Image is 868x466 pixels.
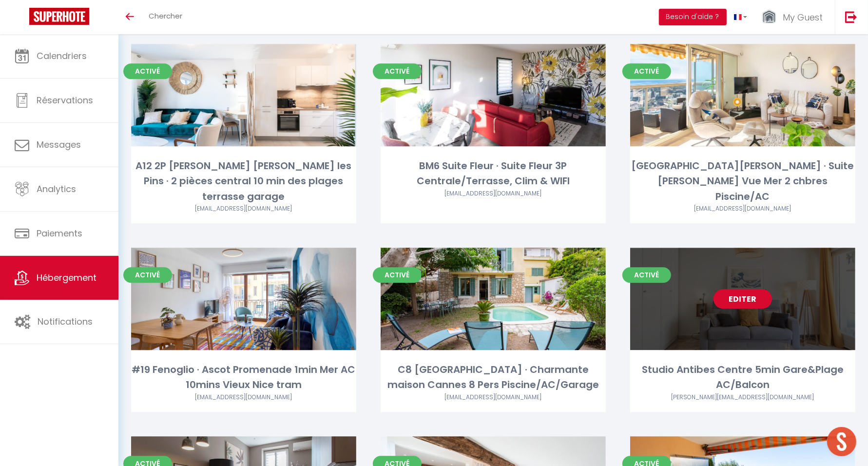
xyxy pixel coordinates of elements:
div: Airbnb [630,393,855,402]
div: Airbnb [131,204,356,214]
div: #19 Fenoglio · Ascot Promenade 1min Mer AC 10mins Vieux Nice tram [131,362,356,393]
img: logout [845,11,857,23]
button: Besoin d'aide ? [659,9,727,25]
span: Notifications [38,315,93,328]
div: A12 2P [PERSON_NAME] [PERSON_NAME] les Pins · 2 pièces central 10 min des plages terrasse garage [131,158,356,204]
span: Activé [123,63,172,79]
span: Activé [373,63,422,79]
span: Hébergement [37,272,96,284]
div: Airbnb [131,393,356,402]
span: Activé [622,63,671,79]
span: Chercher [149,11,182,21]
a: Editer [714,289,772,309]
div: Airbnb [630,204,855,214]
div: Airbnb [381,393,606,402]
span: Activé [622,267,671,283]
div: Studio Antibes Centre 5min Gare&Plage AC/Balcon [630,362,855,393]
span: Activé [123,267,172,283]
div: BM6 Suite Fleur · Suite Fleur 3P Centrale/Terrasse, Clim & WIFI [381,158,606,189]
span: Paiements [37,227,82,239]
div: Airbnb [381,189,606,198]
span: Analytics [37,183,76,195]
div: Ouvrir le chat [827,427,856,456]
span: Messages [37,138,81,151]
img: ... [762,9,776,26]
span: Réservations [37,94,93,106]
img: Super Booking [29,8,89,25]
div: C8 [GEOGRAPHIC_DATA] · Charmante maison Cannes 8 Pers Piscine/AC/Garage [381,362,606,393]
div: [GEOGRAPHIC_DATA][PERSON_NAME] · Suite [PERSON_NAME] Vue Mer 2 chbres Piscine/AC [630,158,855,204]
span: Calendriers [37,50,87,62]
span: My Guest [783,11,823,23]
span: Activé [373,267,422,283]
